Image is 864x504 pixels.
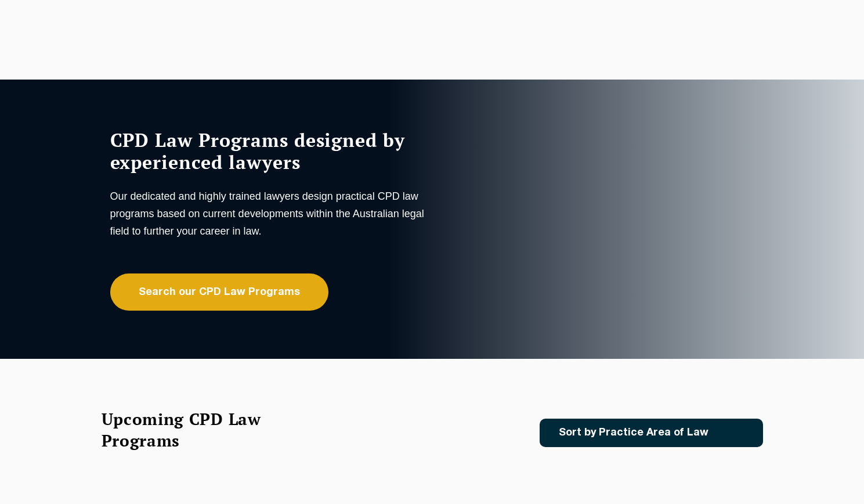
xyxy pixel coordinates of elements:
h1: CPD Law Programs designed by experienced lawyers [110,129,429,173]
a: Sort by Practice Area of Law [540,419,763,447]
a: Search our CPD Law Programs [110,273,328,311]
p: Our dedicated and highly trained lawyers design practical CPD law programs based on current devel... [110,188,429,240]
img: Icon [727,428,740,438]
h2: Upcoming CPD Law Programs [102,408,290,451]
